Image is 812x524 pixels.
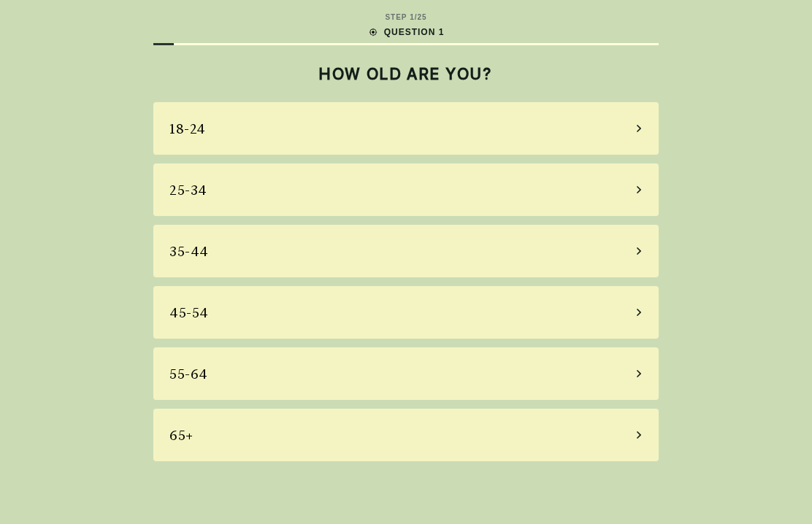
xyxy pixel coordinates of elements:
[169,364,208,384] div: 55-64
[169,119,206,139] div: 18-24
[368,26,445,39] div: QUESTION 1
[385,12,426,23] div: STEP 1 / 25
[169,180,207,200] div: 25-34
[169,303,209,323] div: 45-54
[153,64,659,83] h2: HOW OLD ARE YOU?
[169,425,194,445] div: 65+
[169,242,209,261] div: 35-44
